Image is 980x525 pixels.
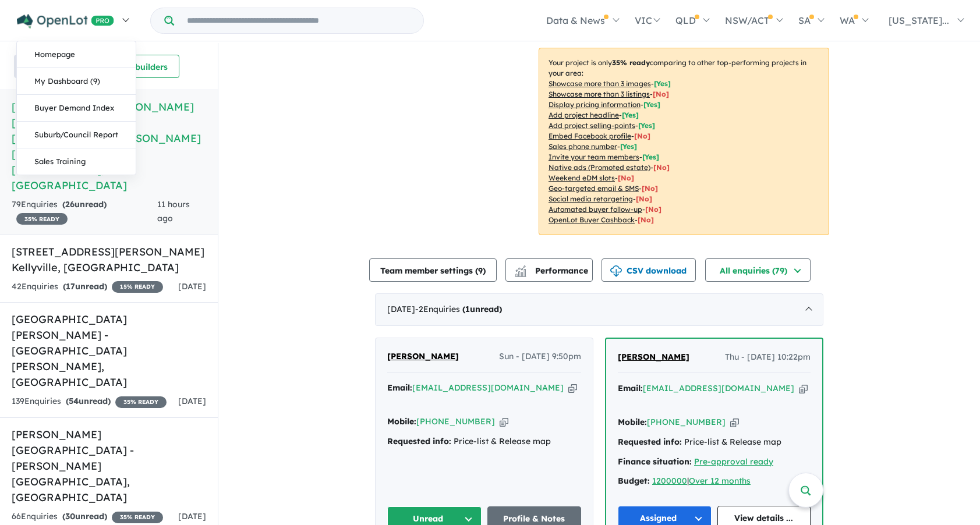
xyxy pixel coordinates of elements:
div: 139 Enquir ies [12,395,167,409]
a: [EMAIL_ADDRESS][DOMAIN_NAME] [643,383,794,393]
span: - 2 Enquir ies [415,304,502,314]
span: 35 % READY [112,512,163,523]
a: Over 12 months [689,476,751,486]
u: Embed Facebook profile [549,132,631,140]
u: Add project selling-points [549,121,635,130]
button: CSV download [602,258,696,282]
a: [PERSON_NAME] [387,350,459,364]
p: Your project is only comparing to other top-performing projects in your area: - - - - - - - - - -... [539,48,829,235]
span: [No] [645,205,661,214]
span: [No] [642,184,658,193]
button: Team member settings (9) [369,258,497,282]
span: Sun - [DATE] 9:50pm [499,350,581,364]
u: Social media retargeting [549,194,633,203]
span: 30 [65,511,75,522]
a: [PHONE_NUMBER] [647,417,726,427]
span: 1 [465,304,470,314]
span: [DATE] [178,511,206,522]
button: All enquiries (79) [705,258,811,282]
h5: [PERSON_NAME] [PERSON_NAME][GEOGRAPHIC_DATA][PERSON_NAME] - [PERSON_NAME][GEOGRAPHIC_DATA][PERSON... [12,99,206,193]
u: Showcase more than 3 listings [549,90,650,98]
h5: [GEOGRAPHIC_DATA][PERSON_NAME] - [GEOGRAPHIC_DATA][PERSON_NAME] , [GEOGRAPHIC_DATA] [12,311,206,390]
strong: Mobile: [387,416,416,427]
span: [ Yes ] [642,152,659,161]
span: [DATE] [178,281,206,292]
a: [PERSON_NAME] [618,350,689,364]
div: Price-list & Release map [387,435,581,449]
u: Geo-targeted email & SMS [549,184,639,193]
h5: [PERSON_NAME][GEOGRAPHIC_DATA] - [PERSON_NAME][GEOGRAPHIC_DATA] , [GEOGRAPHIC_DATA] [12,427,206,505]
span: [ Yes ] [638,121,655,130]
u: Sales phone number [549,142,617,151]
strong: Requested info: [618,437,682,447]
button: Copy [568,382,577,394]
u: Native ads (Promoted estate) [549,163,650,172]
span: 9 [478,265,483,276]
button: Copy [730,416,739,428]
strong: Email: [387,382,412,393]
span: Performance [516,265,588,276]
span: [No] [638,215,654,224]
span: [ Yes ] [654,79,671,88]
span: 15 % READY [112,281,163,293]
span: [ Yes ] [620,142,637,151]
span: [PERSON_NAME] [618,352,689,362]
img: download icon [610,265,622,277]
u: Display pricing information [549,100,641,109]
b: 35 % ready [612,58,650,67]
span: [ Yes ] [622,111,639,119]
a: Suburb/Council Report [17,122,136,148]
u: Showcase more than 3 images [549,79,651,88]
strong: Requested info: [387,436,451,446]
img: line-chart.svg [515,265,526,272]
span: [No] [653,163,670,172]
a: My Dashboard (9) [17,68,136,95]
a: Buyer Demand Index [17,95,136,122]
span: 54 [69,396,79,406]
h5: [STREET_ADDRESS][PERSON_NAME] Kellyville , [GEOGRAPHIC_DATA] [12,244,206,275]
div: 42 Enquir ies [12,280,163,294]
a: [PHONE_NUMBER] [416,416,495,427]
u: OpenLot Buyer Cashback [549,215,635,224]
span: [No] [636,194,652,203]
button: Copy [500,416,508,428]
strong: ( unread) [63,281,107,292]
strong: Budget: [618,476,650,486]
span: Thu - [DATE] 10:22pm [725,350,811,364]
strong: Email: [618,383,643,393]
span: 26 [65,199,75,210]
span: 17 [66,281,75,292]
span: [ No ] [653,90,669,98]
strong: ( unread) [462,304,502,314]
span: [US_STATE]... [889,15,949,26]
a: Sales Training [17,148,136,175]
img: Openlot PRO Logo White [17,14,114,29]
span: [PERSON_NAME] [387,351,459,361]
span: [ Yes ] [643,100,660,109]
img: bar-chart.svg [515,269,526,276]
a: 1200000 [652,476,687,486]
div: 66 Enquir ies [12,510,163,524]
div: 79 Enquir ies [12,198,157,226]
a: Pre-approval ready [694,456,773,467]
u: Weekend eDM slots [549,173,615,182]
strong: ( unread) [66,396,111,406]
span: [DATE] [178,396,206,406]
span: 11 hours ago [157,199,190,224]
span: [No] [618,173,634,182]
a: [EMAIL_ADDRESS][DOMAIN_NAME] [412,382,564,393]
strong: ( unread) [62,511,107,522]
div: Price-list & Release map [618,435,811,449]
input: Try estate name, suburb, builder or developer [176,8,421,33]
u: Automated buyer follow-up [549,205,642,214]
u: Add project headline [549,111,619,119]
button: Performance [505,258,593,282]
div: | [618,474,811,488]
strong: Finance situation: [618,456,692,467]
u: Invite your team members [549,152,639,161]
span: 35 % READY [115,396,167,408]
strong: Mobile: [618,417,647,427]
